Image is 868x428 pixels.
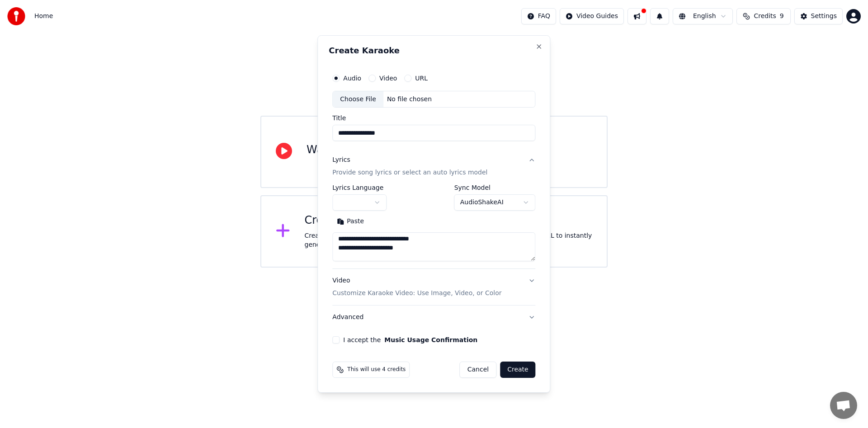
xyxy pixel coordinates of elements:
button: I accept the [384,337,477,343]
div: Choose File [333,91,383,108]
h2: Create Karaoke [329,47,539,55]
button: LyricsProvide song lyrics or select an auto lyrics model [332,149,535,185]
button: Cancel [460,362,496,378]
label: I accept the [343,337,477,343]
button: Advanced [332,306,535,329]
label: Sync Model [454,185,536,191]
p: Customize Karaoke Video: Use Image, Video, or Color [332,289,501,298]
div: LyricsProvide song lyrics or select an auto lyrics model [332,185,535,269]
div: No file chosen [383,95,435,104]
button: Create [500,362,536,378]
button: VideoCustomize Karaoke Video: Use Image, Video, or Color [332,269,535,306]
label: Lyrics Language [332,185,387,191]
div: Video [332,277,501,298]
div: Lyrics [332,156,350,165]
span: This will use 4 credits [347,366,406,373]
label: Title [332,115,535,122]
p: Provide song lyrics or select an auto lyrics model [332,169,487,178]
button: Paste [332,215,368,229]
label: Video [379,75,397,81]
label: URL [415,75,428,81]
label: Audio [343,75,361,81]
